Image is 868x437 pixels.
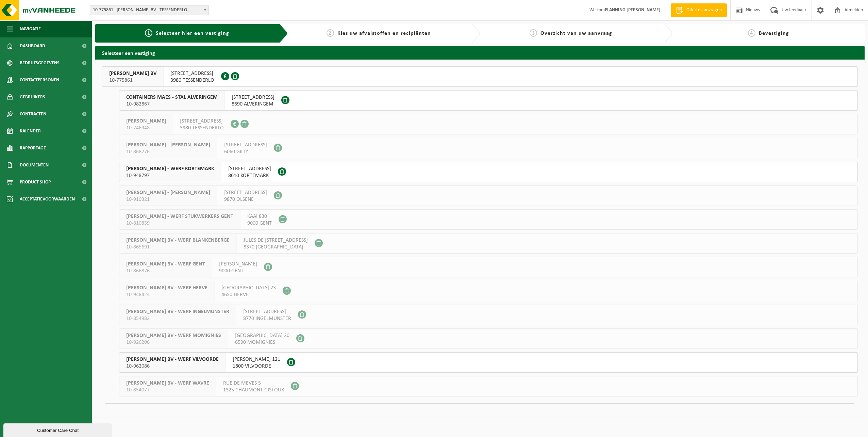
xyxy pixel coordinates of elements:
[180,125,224,131] span: 3980 TESSENDERLO
[233,356,280,363] span: [PERSON_NAME] 121
[244,244,308,250] span: 8370 [GEOGRAPHIC_DATA]
[235,332,289,339] span: [GEOGRAPHIC_DATA] 20
[247,213,272,220] span: KAAI 830
[126,363,219,370] span: 10-962086
[126,237,230,244] span: [PERSON_NAME] BV - WERF BLANKENBERGE
[20,71,59,88] span: Contactpersonen
[243,315,291,322] span: 8770 INGELMUNSTER
[224,142,267,148] span: [STREET_ADDRESS]
[126,196,210,203] span: 10-910321
[223,387,284,393] span: 1325 CHAUMONT-GISTOUX
[90,5,209,15] span: 10-775861 - YVES MAES BV - TESSENDERLO
[20,37,45,54] span: Dashboard
[126,213,233,220] span: [PERSON_NAME] - WERF STUKWERKERS GENT
[223,380,284,387] span: RUE DE MEVES 5
[126,118,166,125] span: [PERSON_NAME]
[102,66,858,87] button: [PERSON_NAME] BV 10-775861 [STREET_ADDRESS]3980 TESSENDERLO
[126,101,218,108] span: 10-982867
[126,268,205,274] span: 10-866876
[224,196,267,203] span: 9870 OLSENE
[109,77,156,84] span: 10-775861
[232,101,274,108] span: 8690 ALVERINGEM
[247,220,272,227] span: 9000 GENT
[671,3,727,17] a: Offerte aanvragen
[221,291,276,298] span: 4650 HERVE
[20,174,51,191] span: Product Shop
[243,308,291,315] span: [STREET_ADDRESS]
[126,339,221,346] span: 10-926206
[605,7,661,13] strong: PLANNING [PERSON_NAME]
[759,31,789,36] span: Bevestiging
[126,172,214,179] span: 10-948797
[126,125,166,131] span: 10-746948
[126,356,219,363] span: [PERSON_NAME] BV - WERF VILVOORDE
[20,157,49,174] span: Documenten
[126,332,221,339] span: [PERSON_NAME] BV - WERF MOMIGNIES
[228,165,271,172] span: [STREET_ADDRESS]
[748,29,755,37] span: 4
[232,94,274,101] span: [STREET_ADDRESS]
[126,165,214,172] span: [PERSON_NAME] - WERF KORTEMARK
[145,29,152,37] span: 1
[126,189,210,196] span: [PERSON_NAME] - [PERSON_NAME]
[109,70,156,77] span: [PERSON_NAME] BV
[170,70,214,77] span: [STREET_ADDRESS]
[235,339,289,346] span: 6590 MOMIGNIES
[119,90,858,111] button: CONTAINERS MAES - STAL ALVERINGEM 10-982867 [STREET_ADDRESS]8690 ALVERINGEM
[20,20,41,37] span: Navigatie
[126,142,210,148] span: [PERSON_NAME] - [PERSON_NAME]
[180,118,224,125] span: [STREET_ADDRESS]
[126,308,229,315] span: [PERSON_NAME] BV - WERF INGELMUNSTER
[20,191,75,208] span: Acceptatievoorwaarden
[170,77,214,84] span: 3980 TESSENDERLO
[233,363,280,370] span: 1800 VILVOORDE
[530,29,537,37] span: 3
[95,46,865,59] h2: Selecteer een vestiging
[126,94,218,101] span: CONTAINERS MAES - STAL ALVERINGEM
[126,380,209,387] span: [PERSON_NAME] BV - WERF WAVRE
[156,31,229,36] span: Selecteer hier een vestiging
[126,315,229,322] span: 10-854982
[126,285,207,291] span: [PERSON_NAME] BV - WERF HERVE
[224,148,267,155] span: 6060 GILLY
[20,123,41,140] span: Kalender
[20,106,46,123] span: Contracten
[244,237,308,244] span: JULES DE [STREET_ADDRESS]
[126,387,209,393] span: 10-854077
[219,268,257,274] span: 9000 GENT
[126,244,230,250] span: 10-865691
[228,172,271,179] span: 8610 KORTEMARK
[126,261,205,268] span: [PERSON_NAME] BV - WERF GENT
[3,422,114,437] iframe: chat widget
[90,5,208,15] span: 10-775861 - YVES MAES BV - TESSENDERLO
[126,291,207,298] span: 10-948424
[221,285,276,291] span: [GEOGRAPHIC_DATA] 23
[337,31,431,36] span: Kies uw afvalstoffen en recipiënten
[327,29,334,37] span: 2
[540,31,612,36] span: Overzicht van uw aanvraag
[119,352,858,373] button: [PERSON_NAME] BV - WERF VILVOORDE 10-962086 [PERSON_NAME] 1211800 VILVOORDE
[219,261,257,268] span: [PERSON_NAME]
[685,7,723,14] span: Offerte aanvragen
[224,189,267,196] span: [STREET_ADDRESS]
[126,148,210,155] span: 10-868276
[126,220,233,227] span: 10-810859
[20,54,60,71] span: Bedrijfsgegevens
[20,140,46,157] span: Rapportage
[119,162,858,182] button: [PERSON_NAME] - WERF KORTEMARK 10-948797 [STREET_ADDRESS]8610 KORTEMARK
[20,88,45,106] span: Gebruikers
